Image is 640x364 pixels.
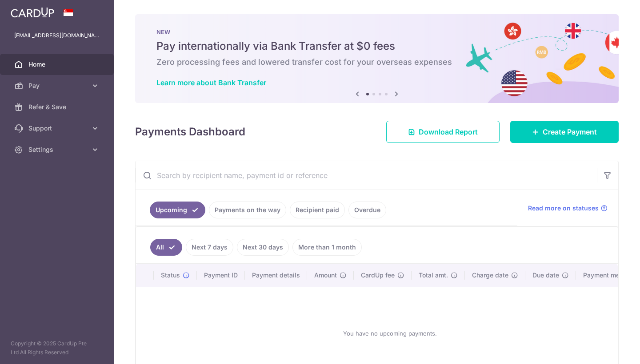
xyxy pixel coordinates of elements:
span: Due date [532,271,559,280]
img: CardUp [11,7,54,18]
p: NEW [156,28,597,36]
span: Charge date [472,271,508,280]
span: Refer & Save [28,103,87,111]
span: Create Payment [543,127,597,137]
a: All [150,239,182,256]
span: Download Report [419,127,478,137]
a: Upcoming [150,202,205,218]
span: Status [161,271,180,280]
span: Read more on statuses [528,204,599,213]
a: Overdue [348,202,386,218]
span: CardUp fee [361,271,395,280]
a: Recipient paid [290,202,345,218]
span: Home [28,60,87,69]
a: Payments on the way [209,202,286,218]
a: Next 30 days [237,239,289,256]
th: Payment ID [197,264,245,287]
p: [EMAIL_ADDRESS][DOMAIN_NAME] [14,31,100,40]
a: Learn more about Bank Transfer [156,78,266,87]
span: Total amt. [419,271,448,280]
span: Support [28,124,87,133]
a: Next 7 days [186,239,233,256]
a: Read more on statuses [528,204,608,213]
a: Create Payment [510,121,619,143]
a: Download Report [386,121,500,143]
input: Search by recipient name, payment id or reference [136,161,597,190]
img: Bank transfer banner [135,14,619,103]
span: Settings [28,145,87,154]
a: More than 1 month [292,239,362,256]
span: Pay [28,81,87,90]
h5: Pay internationally via Bank Transfer at $0 fees [156,39,597,53]
h6: Zero processing fees and lowered transfer cost for your overseas expenses [156,57,597,67]
span: Amount [314,271,337,280]
h4: Payments Dashboard [135,124,245,140]
th: Payment details [245,264,307,287]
